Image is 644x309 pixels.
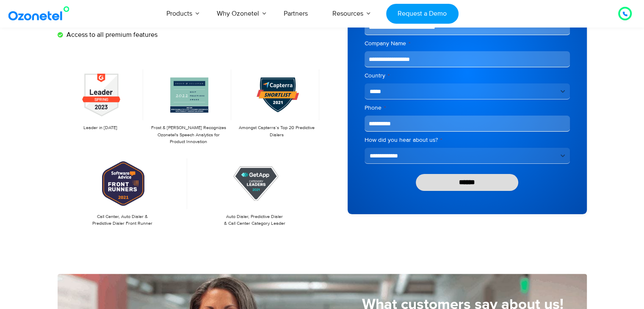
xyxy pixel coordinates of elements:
label: Phone [365,104,570,112]
span: Access to all premium features [64,30,158,40]
p: Call Center, Auto Dialer & Predictive Dialer Front Runner [62,213,183,227]
label: Company Name [365,39,570,48]
p: Amongst Capterra’s Top 20 Predictive Dialers [238,124,315,138]
label: Country [365,72,570,80]
a: Request a Demo [386,4,459,24]
p: Leader in [DATE] [62,124,139,132]
p: Frost & [PERSON_NAME] Recognizes Ozonetel's Speech Analytics for Product Innovation [150,124,227,146]
p: Auto Dialer, Predictive Dialer & Call Center Category Leader [194,213,315,227]
label: How did you hear about us? [365,136,570,144]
